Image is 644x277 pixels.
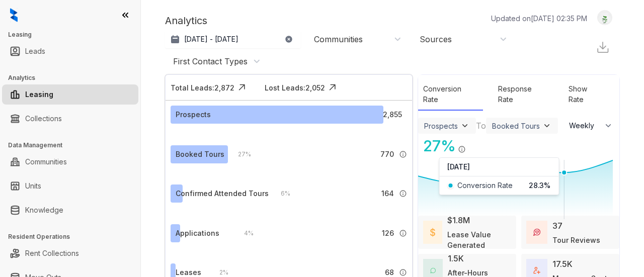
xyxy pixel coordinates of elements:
[25,176,41,196] a: Units
[8,141,140,150] h3: Data Management
[176,109,211,120] div: Prospects
[418,135,456,157] div: 27 %
[2,109,138,129] li: Collections
[418,78,483,111] div: Conversion Rate
[542,121,552,131] img: ViewFilterArrow
[493,78,553,111] div: Response Rate
[25,84,53,105] a: Leasing
[381,188,394,199] span: 164
[383,109,402,120] span: 2,855
[430,228,436,237] img: LeaseValue
[10,8,18,22] img: logo
[533,229,540,236] img: TourReviews
[176,149,224,160] div: Booked Tours
[173,56,248,67] div: First Contact Types
[491,13,587,24] p: Updated on [DATE] 02:35 PM
[176,228,219,239] div: Applications
[447,214,470,226] div: $1.8M
[25,152,67,172] a: Communities
[2,176,138,196] li: Units
[265,82,325,93] div: Lost Leads: 2,052
[176,188,269,199] div: Confirmed Attended Tours
[25,109,62,129] a: Collections
[2,41,138,61] li: Leads
[25,243,79,263] a: Rent Collections
[420,34,452,45] div: Sources
[165,13,207,28] p: Analytics
[399,268,407,276] img: Info
[552,258,573,270] div: 17.5K
[382,228,394,239] span: 126
[399,229,407,237] img: Info
[2,200,138,220] li: Knowledge
[165,30,301,48] button: [DATE] - [DATE]
[448,252,464,264] div: 1.5K
[2,152,138,172] li: Communities
[2,243,138,263] li: Rent Collections
[447,229,511,250] div: Lease Value Generated
[569,121,600,131] span: Weekly
[458,145,466,153] img: Info
[171,82,234,93] div: Total Leads: 2,872
[234,80,250,95] img: Click Icon
[466,136,481,151] img: Click Icon
[228,149,251,160] div: 27 %
[8,232,140,241] h3: Resident Operations
[563,117,619,135] button: Weekly
[399,150,407,158] img: Info
[492,122,540,130] div: Booked Tours
[430,267,436,273] img: AfterHoursConversations
[596,40,610,54] img: Download
[325,80,340,95] img: Click Icon
[552,220,562,232] div: 37
[314,34,363,45] div: Communities
[460,121,470,131] img: ViewFilterArrow
[533,267,540,274] img: TotalFum
[271,188,290,199] div: 6 %
[380,149,394,160] span: 770
[476,120,486,132] div: To
[234,228,254,239] div: 4 %
[25,200,63,220] a: Knowledge
[552,235,600,245] div: Tour Reviews
[8,73,140,82] h3: Analytics
[25,41,45,61] a: Leads
[184,34,238,44] p: [DATE] - [DATE]
[2,84,138,105] li: Leasing
[399,190,407,198] img: Info
[563,78,609,111] div: Show Rate
[424,122,458,130] div: Prospects
[598,13,612,23] img: UserAvatar
[8,30,140,39] h3: Leasing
